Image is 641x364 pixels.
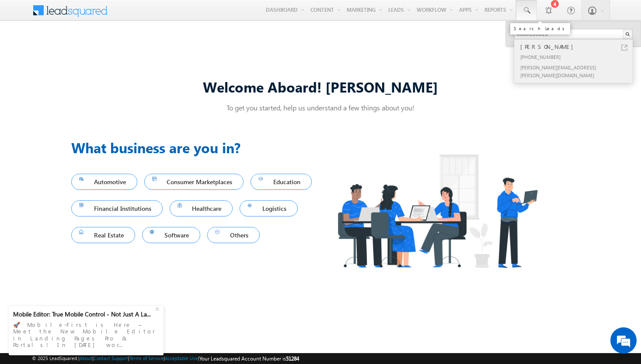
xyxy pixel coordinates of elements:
div: [PHONE_NUMBER] [519,52,636,62]
h3: What business are you in? [71,137,320,158]
div: 🚀 Mobile-First is Here – Meet the New Mobile Editor in Landing Pages Pro & Portals! In [DATE] wor... [13,319,159,351]
a: About [80,355,92,361]
span: Healthcare [178,203,225,214]
span: Your Leadsquared Account Number is [199,355,299,362]
span: Logistics [247,203,290,214]
span: Consumer Marketplaces [152,176,236,188]
span: Others [215,229,252,241]
span: Software [150,229,193,241]
input: Search Leads [514,29,633,39]
div: + [153,303,164,313]
span: Real Estate [79,229,127,241]
span: Financial Institutions [79,203,155,214]
span: 51284 [286,355,299,362]
a: Acceptable Use [165,355,198,361]
div: [PERSON_NAME][EMAIL_ADDRESS][PERSON_NAME][DOMAIN_NAME] [519,62,636,80]
p: To get you started, help us understand a few things about you! [71,103,570,112]
span: Automotive [79,176,129,188]
div: Search Leads [514,26,567,31]
div: Welcome Aboard! [PERSON_NAME] [71,77,570,96]
a: Terms of Service [129,355,164,361]
span: Education [258,176,304,188]
a: Contact Support [94,355,128,361]
img: Industry.png [320,137,554,285]
span: © 2025 LeadSquared | | | | | [32,354,299,363]
div: Mobile Editor: True Mobile Control - Not Just A La... [13,310,154,318]
div: [PERSON_NAME] [519,42,636,52]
